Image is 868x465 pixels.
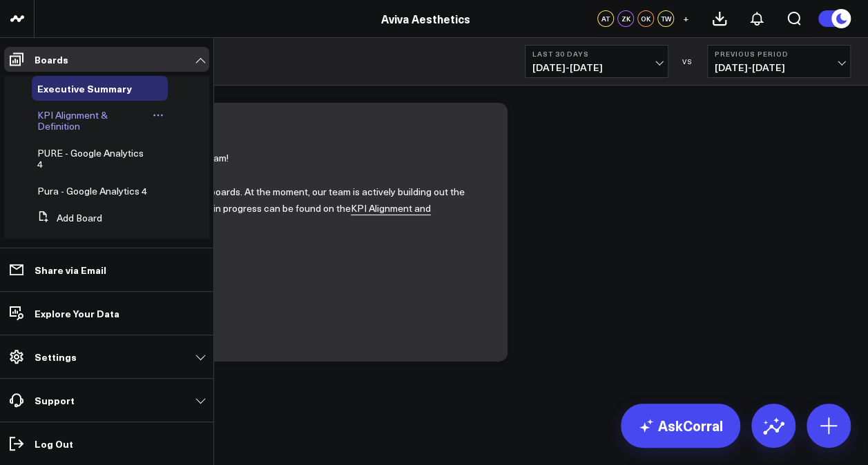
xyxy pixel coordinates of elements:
[715,62,843,73] span: [DATE] - [DATE]
[707,45,851,78] button: Previous Period[DATE]-[DATE]
[525,45,668,78] button: Last 30 Days[DATE]-[DATE]
[62,150,487,167] p: Hi [PERSON_NAME] Aesthetics team!
[597,10,614,27] div: AT
[637,10,654,27] div: OK
[675,57,700,66] div: VS
[37,186,147,197] a: Pura - Google Analytics 4
[617,10,634,27] div: ZK
[621,404,740,448] a: AskCorral
[37,148,148,170] a: PURE - Google Analytics 4
[37,184,147,197] span: Pura - Google Analytics 4
[35,351,77,362] p: Settings
[381,11,470,26] a: Aviva Aesthetics
[677,10,694,27] button: +
[37,146,144,170] span: PURE - Google Analytics 4
[683,14,689,23] span: +
[37,81,132,95] span: Executive Summary
[62,184,487,235] p: Welcome to your CorralData dashboards. At the moment, our team is actively building out the Aviva...
[35,264,106,275] p: Share via Email
[35,395,75,406] p: Support
[532,62,661,73] span: [DATE] - [DATE]
[715,50,843,58] b: Previous Period
[532,50,661,58] b: Last 30 Days
[35,438,73,449] p: Log Out
[35,54,68,65] p: Boards
[37,110,148,132] a: KPI Alignment & Definition
[37,108,108,132] span: KPI Alignment & Definition
[4,431,209,456] a: Log Out
[37,83,132,94] a: Executive Summary
[657,10,674,27] div: TW
[35,308,119,319] p: Explore Your Data
[32,206,102,230] button: Add Board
